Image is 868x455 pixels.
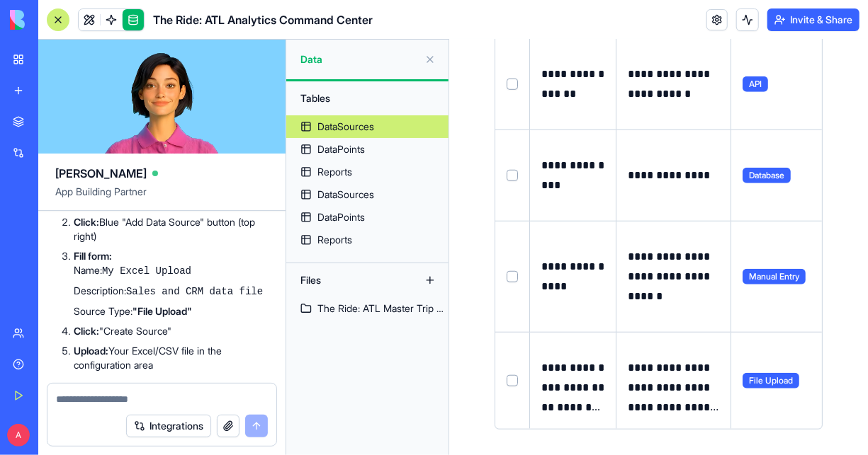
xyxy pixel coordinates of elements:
[126,415,211,437] button: Integrations
[286,206,449,229] a: DataPoints
[743,76,768,92] span: API
[133,305,192,317] strong: "File Upload"
[7,424,30,447] span: A
[743,269,806,284] span: Manual Entry
[286,115,449,138] a: DataSources
[74,304,269,318] li: Source Type:
[126,286,263,297] code: Sales and CRM data file
[293,269,407,292] div: Files
[317,188,374,202] div: DataSources
[767,8,859,31] button: Invite & Share
[55,185,269,210] span: App Building Partner
[317,301,449,316] div: The Ride: ATL Master Trip Data
[74,344,269,372] li: Your Excel/CSV file in the configuration area
[74,216,99,228] strong: Click:
[317,233,352,247] div: Reports
[74,284,269,299] li: Description:
[74,215,269,243] li: Blue "Add Data Source" button (top right)
[317,210,365,224] div: DataPoints
[300,52,419,67] span: Data
[286,229,449,251] a: Reports
[507,79,518,90] button: Select row
[102,265,191,277] code: My Excel Upload
[317,120,374,134] div: DataSources
[153,11,373,28] span: The Ride: ATL Analytics Command Center
[55,165,147,182] span: [PERSON_NAME]
[286,161,449,183] a: Reports
[74,250,112,262] strong: Fill form:
[743,168,791,183] span: Database
[74,345,108,357] strong: Upload:
[507,375,518,386] button: Select row
[507,170,518,181] button: Select row
[293,87,441,110] div: Tables
[74,263,269,278] li: Name:
[74,324,269,338] li: "Create Source"
[74,325,99,337] strong: Click:
[507,271,518,282] button: Select row
[286,183,449,206] a: DataSources
[317,165,352,179] div: Reports
[743,373,799,388] span: File Upload
[317,142,365,156] div: DataPoints
[286,138,449,161] a: DataPoints
[10,10,98,30] img: logo
[286,297,449,320] a: The Ride: ATL Master Trip Data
